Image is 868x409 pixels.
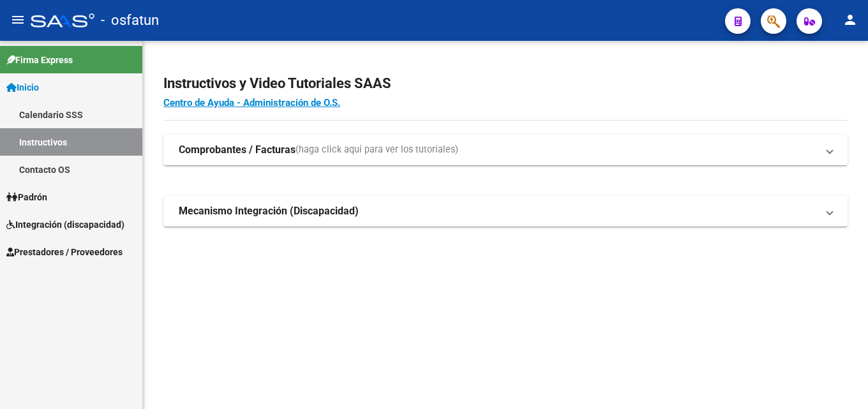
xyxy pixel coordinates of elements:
[6,245,123,259] span: Prestadores / Proveedores
[10,12,26,27] mat-icon: menu
[296,143,458,157] span: (haga click aquí para ver los tutoriales)
[101,6,159,34] span: - osfatun
[6,218,124,232] span: Integración (discapacidad)
[6,80,39,94] span: Inicio
[163,135,848,165] mat-expansion-panel-header: Comprobantes / Facturas(haga click aquí para ver los tutoriales)
[6,190,47,204] span: Padrón
[179,143,296,157] strong: Comprobantes / Facturas
[163,97,340,108] a: Centro de Ayuda - Administración de O.S.
[842,12,858,27] mat-icon: person
[179,204,359,218] strong: Mecanismo Integración (Discapacidad)
[825,366,855,396] iframe: Intercom live chat
[163,196,848,227] mat-expansion-panel-header: Mecanismo Integración (Discapacidad)
[6,53,73,67] span: Firma Express
[163,71,848,96] h2: Instructivos y Video Tutoriales SAAS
